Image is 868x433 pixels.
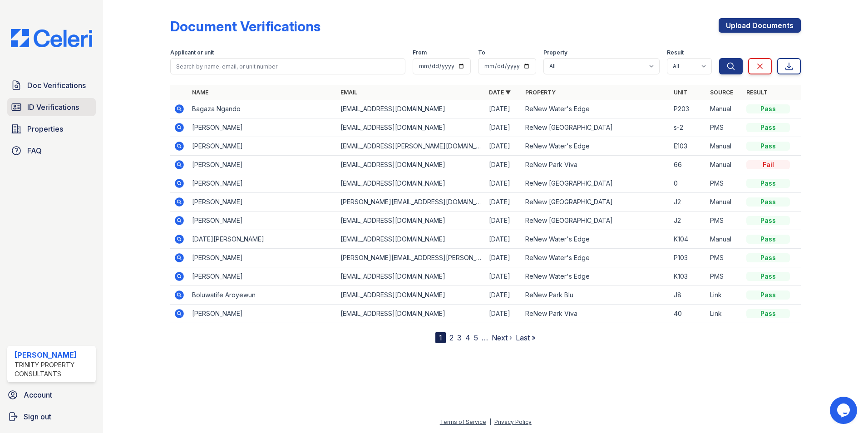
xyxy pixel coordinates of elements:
[4,386,99,404] a: Account
[337,137,485,156] td: [EMAIL_ADDRESS][PERSON_NAME][DOMAIN_NAME]
[337,118,485,137] td: [EMAIL_ADDRESS][DOMAIN_NAME]
[706,100,743,118] td: Manual
[706,267,743,286] td: PMS
[670,137,706,156] td: E103
[485,137,522,156] td: [DATE]
[7,142,96,160] a: FAQ
[482,332,488,343] span: …
[337,305,485,323] td: [EMAIL_ADDRESS][DOMAIN_NAME]
[485,118,522,137] td: [DATE]
[494,418,532,425] a: Privacy Policy
[485,156,522,174] td: [DATE]
[485,286,522,305] td: [DATE]
[27,102,79,113] span: ID Verifications
[449,333,454,342] a: 2
[670,100,706,118] td: P203
[706,212,743,230] td: PMS
[188,267,337,286] td: [PERSON_NAME]
[485,193,522,212] td: [DATE]
[710,89,733,96] a: Source
[485,249,522,267] td: [DATE]
[706,174,743,193] td: PMS
[337,156,485,174] td: [EMAIL_ADDRESS][DOMAIN_NAME]
[485,174,522,193] td: [DATE]
[543,49,567,56] label: Property
[337,230,485,249] td: [EMAIL_ADDRESS][DOMAIN_NAME]
[706,249,743,267] td: PMS
[522,156,670,174] td: ReNew Park Viva
[670,193,706,212] td: J2
[337,286,485,305] td: [EMAIL_ADDRESS][DOMAIN_NAME]
[706,137,743,156] td: Manual
[746,89,768,96] a: Result
[188,118,337,137] td: [PERSON_NAME]
[188,100,337,118] td: Bagaza Ngando
[706,286,743,305] td: Link
[188,212,337,230] td: [PERSON_NAME]
[670,267,706,286] td: K103
[4,408,99,426] a: Sign out
[188,193,337,212] td: [PERSON_NAME]
[15,360,92,379] div: Trinity Property Consultants
[522,212,670,230] td: ReNew [GEOGRAPHIC_DATA]
[485,267,522,286] td: [DATE]
[670,156,706,174] td: 66
[706,230,743,249] td: Manual
[188,230,337,249] td: [DATE][PERSON_NAME]
[24,411,51,422] span: Sign out
[457,333,462,342] a: 3
[337,174,485,193] td: [EMAIL_ADDRESS][DOMAIN_NAME]
[27,80,86,91] span: Doc Verifications
[746,272,790,281] div: Pass
[522,193,670,212] td: ReNew [GEOGRAPHIC_DATA]
[522,267,670,286] td: ReNew Water's Edge
[440,418,486,425] a: Terms of Service
[435,332,446,343] div: 1
[746,179,790,188] div: Pass
[516,333,536,342] a: Last »
[746,290,790,300] div: Pass
[170,49,214,56] label: Applicant or unit
[746,197,790,207] div: Pass
[522,286,670,305] td: ReNew Park Blu
[670,286,706,305] td: J8
[706,193,743,212] td: Manual
[485,100,522,118] td: [DATE]
[522,174,670,193] td: ReNew [GEOGRAPHIC_DATA]
[489,89,511,96] a: Date ▼
[15,349,92,360] div: [PERSON_NAME]
[670,118,706,137] td: s-2
[667,49,684,56] label: Result
[7,98,96,116] a: ID Verifications
[522,100,670,118] td: ReNew Water's Edge
[522,118,670,137] td: ReNew [GEOGRAPHIC_DATA]
[474,333,478,342] a: 5
[170,18,321,34] div: Document Verifications
[337,100,485,118] td: [EMAIL_ADDRESS][DOMAIN_NAME]
[830,397,859,424] iframe: chat widget
[188,156,337,174] td: [PERSON_NAME]
[485,305,522,323] td: [DATE]
[522,305,670,323] td: ReNew Park Viva
[337,267,485,286] td: [EMAIL_ADDRESS][DOMAIN_NAME]
[340,89,357,96] a: Email
[188,137,337,156] td: [PERSON_NAME]
[525,89,556,96] a: Property
[337,193,485,212] td: [PERSON_NAME][EMAIL_ADDRESS][DOMAIN_NAME]
[522,249,670,267] td: ReNew Water's Edge
[746,309,790,318] div: Pass
[746,253,790,262] div: Pass
[337,212,485,230] td: [EMAIL_ADDRESS][DOMAIN_NAME]
[746,123,790,132] div: Pass
[746,104,790,113] div: Pass
[746,235,790,244] div: Pass
[492,333,512,342] a: Next ›
[746,142,790,151] div: Pass
[706,305,743,323] td: Link
[478,49,485,56] label: To
[465,333,470,342] a: 4
[522,230,670,249] td: ReNew Water's Edge
[670,174,706,193] td: 0
[7,120,96,138] a: Properties
[670,230,706,249] td: K104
